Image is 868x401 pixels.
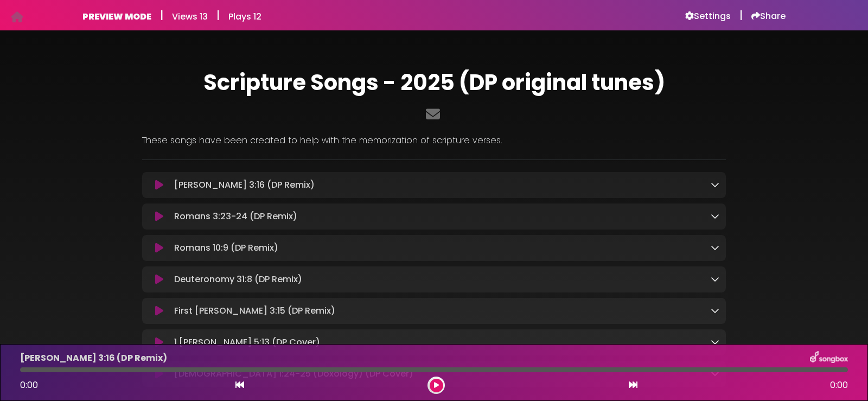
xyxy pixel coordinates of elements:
h6: Plays 12 [228,11,261,22]
p: [PERSON_NAME] 3:16 (DP Remix) [174,179,315,192]
p: These songs have been created to help with the memorization of scripture verses. [142,134,726,147]
h1: Scripture Songs - 2025 (DP original tunes) [142,69,726,96]
a: Share [751,11,786,22]
span: 0:00 [20,379,38,391]
p: 1 [PERSON_NAME] 5:13 (DP Cover) [174,336,320,349]
h6: PREVIEW MODE [82,11,151,22]
p: [PERSON_NAME] 3:16 (DP Remix) [20,352,167,365]
h6: Views 13 [172,11,208,22]
img: songbox-logo-white.png [810,351,848,365]
p: Romans 10:9 (DP Remix) [174,241,278,254]
h5: | [160,9,163,22]
h5: | [216,9,220,22]
p: First [PERSON_NAME] 3:15 (DP Remix) [174,304,335,317]
span: 0:00 [830,379,848,392]
p: Deuteronomy 31:8 (DP Remix) [174,273,302,286]
a: Settings [685,11,731,22]
h5: | [739,9,743,22]
p: Romans 3:23-24 (DP Remix) [174,210,297,223]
